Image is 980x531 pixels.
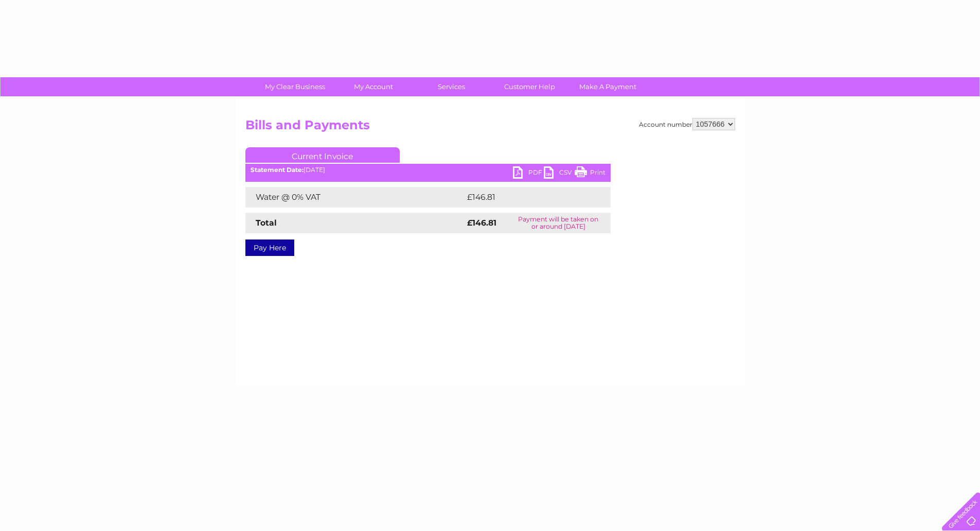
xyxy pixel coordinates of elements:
a: Customer Help [487,77,572,96]
td: £146.81 [465,187,591,208]
a: PDF [513,166,544,181]
td: Payment will be taken on or around [DATE] [506,213,610,233]
a: Current Invoice [245,147,400,163]
a: My Account [331,77,416,96]
h2: Bills and Payments [245,118,735,138]
a: Make A Payment [565,77,650,96]
a: CSV [544,166,575,181]
div: Account number [639,118,735,130]
strong: £146.81 [467,218,496,228]
a: Pay Here [245,239,294,256]
div: [DATE] [245,166,611,174]
a: Services [409,77,494,96]
strong: Total [256,218,277,228]
a: Print [575,166,605,181]
b: Statement Date: [251,166,304,174]
td: Water @ 0% VAT [245,187,465,208]
a: My Clear Business [253,77,337,96]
